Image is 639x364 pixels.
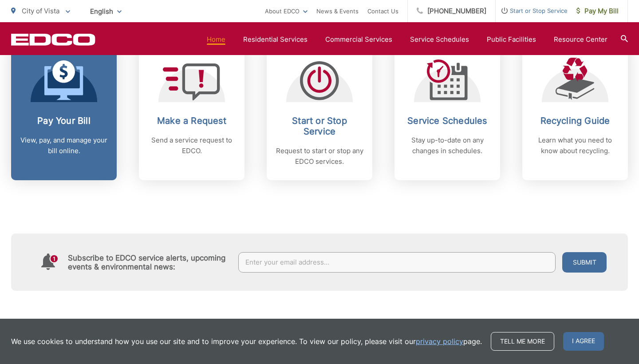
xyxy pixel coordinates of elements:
a: privacy policy [416,336,463,347]
p: Send a service request to EDCO. [148,135,236,156]
input: Enter your email address... [238,252,556,273]
a: Residential Services [243,34,308,45]
h2: Service Schedules [403,115,491,126]
a: Pay Your Bill View, pay, and manage your bill online. [11,44,117,180]
p: Request to start or stop any EDCO services. [276,146,363,167]
a: Public Facilities [487,34,536,45]
a: Contact Us [367,6,398,16]
h2: Make a Request [148,115,236,126]
a: Recycling Guide Learn what you need to know about recycling. [522,44,628,180]
span: Pay My Bill [576,6,619,16]
a: Home [207,34,225,45]
p: Stay up-to-date on any changes in schedules. [403,135,491,156]
a: Service Schedules [410,34,469,45]
h2: Pay Your Bill [20,115,108,126]
span: City of Vista [22,7,59,15]
p: View, pay, and manage your bill online. [20,135,108,156]
button: Submit [562,252,607,273]
span: English [83,4,128,19]
p: Learn what you need to know about recycling. [531,135,619,156]
a: Resource Center [554,34,607,45]
a: Tell me more [491,332,554,351]
h4: Subscribe to EDCO service alerts, upcoming events & environmental news: [68,253,229,271]
h2: Recycling Guide [531,115,619,126]
span: I agree [563,332,604,351]
a: Make a Request Send a service request to EDCO. [139,44,245,180]
p: We use cookies to understand how you use our site and to improve your experience. To view our pol... [11,336,482,347]
a: Service Schedules Stay up-to-date on any changes in schedules. [394,44,500,180]
a: About EDCO [265,6,308,16]
a: Commercial Services [325,34,392,45]
a: EDCD logo. Return to the homepage. [11,33,95,46]
a: News & Events [316,6,359,16]
h2: Start or Stop Service [276,115,363,137]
